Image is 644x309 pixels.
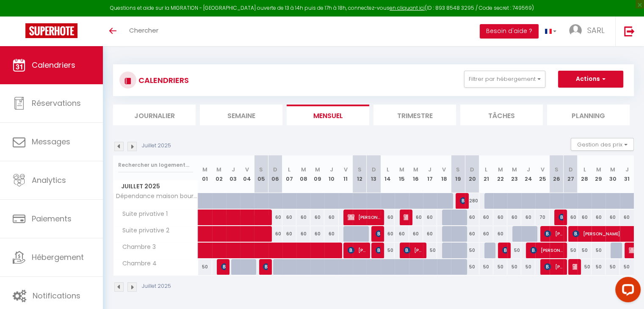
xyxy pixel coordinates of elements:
div: 60 [381,210,395,225]
span: Chambre 4 [115,259,159,268]
abbr: M [202,166,207,174]
span: [PERSON_NAME] [404,209,408,225]
div: 60 [310,226,324,242]
abbr: M [301,166,306,174]
div: 50 [578,243,591,258]
span: [PERSON_NAME] [263,259,268,275]
img: logout [624,26,635,36]
th: 01 [198,155,212,193]
div: 50 [605,259,619,275]
span: [PERSON_NAME] [348,209,380,225]
abbr: L [485,166,487,174]
th: 20 [465,155,479,193]
a: Chercher [123,17,165,46]
div: 280 [465,193,479,209]
span: [PERSON_NAME] [530,242,563,258]
a: en cliquant ici [390,4,425,11]
th: 12 [353,155,367,193]
span: Suite privative 1 [115,210,170,219]
abbr: J [232,166,235,174]
div: 60 [605,210,619,225]
li: Semaine [200,105,282,125]
span: Notifications [33,290,80,301]
div: 50 [198,259,212,275]
th: 05 [254,155,268,193]
div: 50 [493,259,507,275]
div: 60 [564,210,578,225]
span: [PERSON_NAME] [544,226,563,242]
li: Tâches [460,105,543,125]
button: Besoin d'aide ? [480,24,539,39]
span: [PERSON_NAME] [558,209,563,225]
a: ... SARL [563,17,615,46]
span: [PERSON_NAME] [376,242,380,258]
th: 17 [423,155,437,193]
li: Mensuel [287,105,369,125]
span: Calendriers [32,60,75,70]
span: [PERSON_NAME] [221,259,226,275]
span: Messages [32,136,70,147]
div: 50 [507,243,521,258]
div: 60 [493,226,507,242]
p: Juillet 2025 [142,282,171,290]
th: 15 [395,155,409,193]
span: [PERSON_NAME] [348,242,366,258]
abbr: M [498,166,503,174]
span: colombe Ivernel [502,242,507,258]
span: Suite privative 2 [115,226,171,235]
abbr: L [387,166,389,174]
abbr: J [428,166,431,174]
abbr: V [344,166,348,174]
abbr: M [610,166,615,174]
div: 60 [465,210,479,225]
div: 60 [324,210,338,225]
th: 09 [310,155,324,193]
abbr: V [442,166,446,174]
th: 02 [212,155,226,193]
input: Rechercher un logement... [118,157,193,173]
span: Réservations [32,98,81,108]
div: 60 [620,210,634,225]
abbr: D [372,166,376,174]
th: 19 [451,155,465,193]
span: Chercher [129,26,158,35]
abbr: S [555,166,558,174]
th: 06 [268,155,282,193]
abbr: D [470,166,474,174]
span: [PERSON_NAME] [572,259,577,275]
span: Paiements [32,213,72,224]
th: 24 [521,155,535,193]
div: 60 [395,226,409,242]
span: [PERSON_NAME] [376,226,380,242]
abbr: M [413,166,418,174]
div: 50 [591,259,605,275]
div: 50 [521,259,535,275]
div: 60 [423,226,437,242]
div: 60 [493,210,507,225]
th: 14 [381,155,395,193]
th: 18 [437,155,451,193]
span: Analytics [32,175,66,185]
div: 60 [409,210,423,225]
abbr: M [399,166,404,174]
abbr: L [583,166,586,174]
div: 60 [479,226,493,242]
div: 50 [578,259,591,275]
div: 60 [381,226,395,242]
span: [PERSON_NAME] [544,259,563,275]
th: 11 [339,155,353,193]
span: Juillet 2025 [113,180,198,193]
th: 21 [479,155,493,193]
img: Super Booking [25,23,77,38]
h3: CALENDRIERS [136,71,189,90]
th: 28 [578,155,591,193]
th: 08 [296,155,310,193]
div: 50 [564,243,578,258]
div: 60 [409,226,423,242]
abbr: L [288,166,290,174]
button: Actions [558,71,623,88]
abbr: J [625,166,629,174]
th: 13 [367,155,381,193]
div: 60 [465,226,479,242]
